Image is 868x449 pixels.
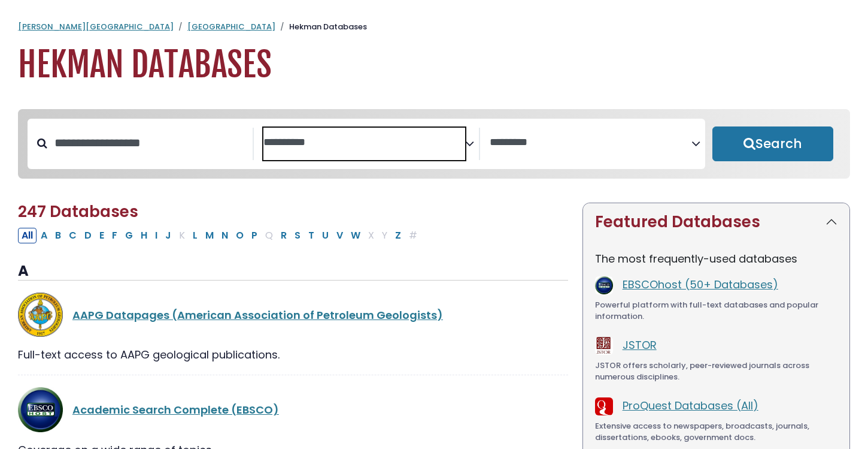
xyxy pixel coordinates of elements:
[37,228,51,243] button: Filter Results A
[137,228,151,243] button: Filter Results H
[623,337,657,352] a: JSTOR
[189,228,201,243] button: Filter Results L
[96,228,108,243] button: Filter Results E
[65,228,80,243] button: Filter Results C
[151,228,161,243] button: Filter Results I
[72,402,279,417] a: Academic Search Complete (EBSCO)
[232,228,247,243] button: Filter Results O
[18,201,138,222] span: 247 Databases
[712,126,833,161] button: Submit for Search Results
[595,360,837,383] div: JSTOR offers scholarly, peer-reviewed journals across numerous disciplines.
[108,228,121,243] button: Filter Results F
[218,228,232,243] button: Filter Results N
[18,227,422,242] div: Alpha-list to filter by first letter of database name
[51,228,65,243] button: Filter Results B
[291,228,304,243] button: Filter Results S
[305,228,318,243] button: Filter Results T
[595,299,837,323] div: Powerful platform with full-text databases and popular information.
[122,228,136,243] button: Filter Results G
[18,346,568,363] div: Full-text access to AAPG geological publications.
[81,228,95,243] button: Filter Results D
[318,228,332,243] button: Filter Results U
[248,228,261,243] button: Filter Results P
[72,308,443,323] a: AAPG Datapages (American Association of Petroleum Geologists)
[18,228,37,243] button: All
[47,133,253,153] input: Search database by title or keyword
[18,45,850,85] h1: Hekman Databases
[18,21,174,32] a: [PERSON_NAME][GEOGRAPHIC_DATA]
[595,251,837,267] p: The most frequently-used databases
[263,137,465,149] textarea: Search
[187,21,275,32] a: [GEOGRAPHIC_DATA]
[202,228,217,243] button: Filter Results M
[18,21,850,33] nav: breadcrumb
[333,228,347,243] button: Filter Results V
[162,228,175,243] button: Filter Results J
[18,263,568,281] h3: A
[391,228,405,243] button: Filter Results Z
[583,203,849,241] button: Featured Databases
[18,109,850,179] nav: Search filters
[347,228,364,243] button: Filter Results W
[277,228,290,243] button: Filter Results R
[623,398,758,413] a: ProQuest Databases (All)
[275,21,367,33] li: Hekman Databases
[623,277,778,292] a: EBSCOhost (50+ Databases)
[595,420,837,444] div: Extensive access to newspapers, broadcasts, journals, dissertations, ebooks, government docs.
[490,137,691,149] textarea: Search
